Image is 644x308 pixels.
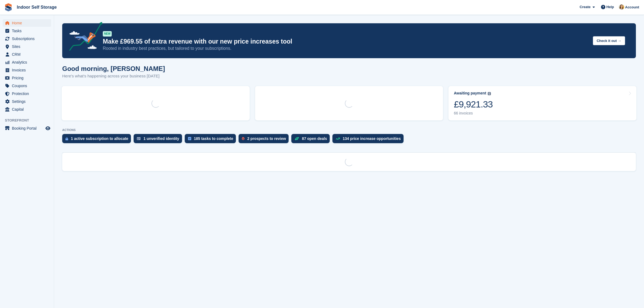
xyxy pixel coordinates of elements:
[134,134,184,146] a: 1 unverified identity
[12,27,44,35] span: Tasks
[332,134,406,146] a: 134 price increase opportunities
[12,66,44,74] span: Invoices
[3,43,51,50] a: menu
[3,19,51,27] a: menu
[619,4,624,10] img: Emma Higgins
[291,134,332,146] a: 87 open deals
[3,98,51,105] a: menu
[247,136,286,141] div: 2 prospects to review
[12,19,44,27] span: Home
[454,111,493,116] div: 66 invoices
[12,58,44,66] span: Analytics
[103,31,112,37] div: NEW
[65,22,103,53] img: price-adjustments-announcement-icon-8257ccfd72463d97f412b2fc003d46551f7dbcb40ab6d574587a9cd5c0d94...
[3,27,51,35] a: menu
[194,136,233,141] div: 185 tasks to complete
[12,51,44,58] span: CRM
[5,118,54,123] span: Storefront
[12,35,44,42] span: Subscriptions
[12,124,44,132] span: Booking Portal
[3,51,51,58] a: menu
[12,106,44,113] span: Capital
[12,74,44,82] span: Pricing
[62,134,134,146] a: 1 active subscription to allocate
[12,43,44,50] span: Sites
[488,92,491,95] img: icon-info-grey-7440780725fd019a000dd9b08b2336e03edf1995a4989e88bcd33f0948082b44.svg
[3,106,51,113] a: menu
[62,65,165,72] h1: Good morning, [PERSON_NAME]
[137,137,141,140] img: verify_identity-adf6edd0f0f0b5bbfe63781bf79b02c33cf7c696d77639b501bdc392416b5a36.svg
[3,58,51,66] a: menu
[12,82,44,90] span: Coupons
[606,4,614,10] span: Help
[448,86,636,120] a: Awaiting payment £9,921.33 66 invoices
[185,134,239,146] a: 185 tasks to complete
[336,137,340,140] img: price_increase_opportunities-93ffe204e8149a01c8c9dc8f82e8f89637d9d84a8eef4429ea346261dce0b2c0.svg
[3,90,51,97] a: menu
[580,4,590,10] span: Create
[454,99,493,110] div: £9,921.33
[239,134,291,146] a: 2 prospects to review
[15,3,59,12] a: Indoor Self Storage
[302,136,327,141] div: 87 open deals
[242,137,245,140] img: prospect-51fa495bee0391a8d652442698ab0144808aea92771e9ea1ae160a38d050c398.svg
[103,38,589,45] p: Make £969.55 of extra revenue with our new price increases tool
[3,74,51,82] a: menu
[62,73,165,79] p: Here's what's happening across your business [DATE]
[295,137,299,140] img: deal-1b604bf984904fb50ccaf53a9ad4b4a5d6e5aea283cecdc64d6e3604feb123c2.svg
[12,90,44,97] span: Protection
[143,136,179,141] div: 1 unverified identity
[62,128,636,132] p: ACTIONS
[12,98,44,105] span: Settings
[3,124,51,132] a: menu
[188,137,191,140] img: task-75834270c22a3079a89374b754ae025e5fb1db73e45f91037f5363f120a921f8.svg
[625,5,639,10] span: Account
[3,35,51,42] a: menu
[593,36,625,45] button: Check it out →
[454,91,486,96] div: Awaiting payment
[103,45,589,51] p: Rooted in industry best practices, but tailored to your subscriptions.
[3,82,51,90] a: menu
[65,137,68,140] img: active_subscription_to_allocate_icon-d502201f5373d7db506a760aba3b589e785aa758c864c3986d89f69b8ff3...
[343,136,401,141] div: 134 price increase opportunities
[71,136,128,141] div: 1 active subscription to allocate
[3,66,51,74] a: menu
[4,3,12,11] img: stora-icon-8386f47178a22dfd0bd8f6a31ec36ba5ce8667c1dd55bd0f319d3a0aa187defe.svg
[45,125,51,132] a: Preview store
